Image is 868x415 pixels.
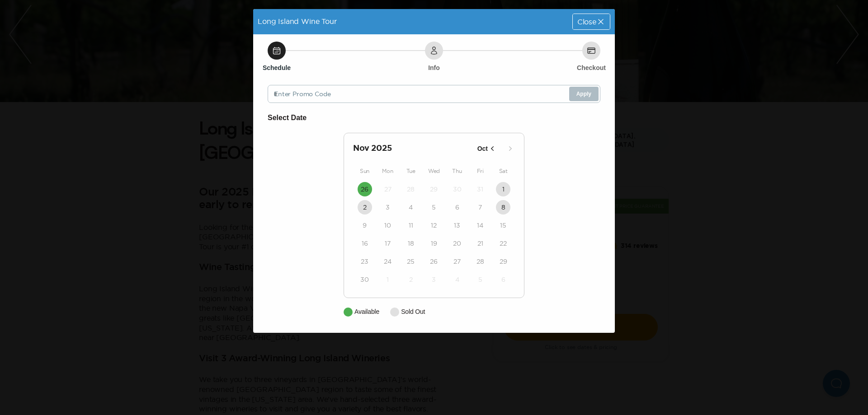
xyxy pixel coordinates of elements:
[477,221,483,230] time: 14
[363,203,367,212] time: 2
[477,185,483,194] time: 31
[360,275,369,284] time: 30
[500,239,507,248] time: 22
[401,307,425,317] p: Sold Out
[453,257,461,266] time: 27
[268,112,600,124] h6: Select Date
[496,200,510,214] button: 8
[404,254,418,269] button: 25
[386,203,390,212] time: 3
[384,185,392,194] time: 27
[450,218,464,233] button: 13
[473,200,487,214] button: 7
[453,239,461,248] time: 20
[358,272,372,287] button: 30
[469,166,492,177] div: Fri
[432,275,436,284] time: 3
[384,221,391,230] time: 10
[450,200,464,214] button: 6
[430,185,438,194] time: 29
[455,275,459,284] time: 4
[478,203,482,212] time: 7
[407,185,415,194] time: 28
[476,257,484,266] time: 28
[361,257,368,266] time: 23
[478,275,482,284] time: 5
[358,236,372,251] button: 16
[409,221,413,230] time: 11
[502,185,505,194] time: 1
[399,166,422,177] div: Tue
[427,272,441,287] button: 3
[496,218,510,233] button: 15
[387,275,389,284] time: 1
[501,275,505,284] time: 6
[473,236,487,251] button: 21
[353,142,475,155] h2: Nov 2025
[381,182,395,196] button: 27
[477,144,488,154] p: Oct
[263,63,291,72] h6: Schedule
[455,203,459,212] time: 6
[450,272,464,287] button: 4
[381,236,395,251] button: 17
[496,236,510,251] button: 22
[408,239,414,248] time: 18
[358,182,372,196] button: 26
[473,272,487,287] button: 5
[496,254,510,269] button: 29
[500,221,506,230] time: 15
[363,221,367,230] time: 9
[496,182,510,196] button: 1
[362,239,368,248] time: 16
[432,203,436,212] time: 5
[358,254,372,269] button: 23
[409,203,413,212] time: 4
[258,17,337,25] span: Long Island Wine Tour
[500,257,507,266] time: 29
[427,236,441,251] button: 19
[453,185,462,194] time: 30
[422,166,445,177] div: Wed
[381,272,395,287] button: 1
[431,221,437,230] time: 12
[477,239,483,248] time: 21
[450,236,464,251] button: 20
[473,182,487,196] button: 31
[428,63,440,72] h6: Info
[427,200,441,214] button: 5
[404,200,418,214] button: 4
[454,221,460,230] time: 13
[427,182,441,196] button: 29
[376,166,399,177] div: Mon
[492,166,515,177] div: Sat
[404,218,418,233] button: 11
[354,307,379,317] p: Available
[409,275,413,284] time: 2
[381,254,395,269] button: 24
[385,239,391,248] time: 17
[384,257,392,266] time: 24
[361,185,368,194] time: 26
[577,63,606,72] h6: Checkout
[450,182,464,196] button: 30
[450,254,464,269] button: 27
[381,218,395,233] button: 10
[473,218,487,233] button: 14
[496,272,510,287] button: 6
[404,272,418,287] button: 2
[446,166,469,177] div: Thu
[501,203,505,212] time: 8
[475,141,500,156] button: Oct
[404,236,418,251] button: 18
[407,257,415,266] time: 25
[353,166,376,177] div: Sun
[427,218,441,233] button: 12
[358,218,372,233] button: 9
[577,18,596,25] span: Close
[404,182,418,196] button: 28
[431,239,437,248] time: 19
[358,200,372,214] button: 2
[473,254,487,269] button: 28
[430,257,438,266] time: 26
